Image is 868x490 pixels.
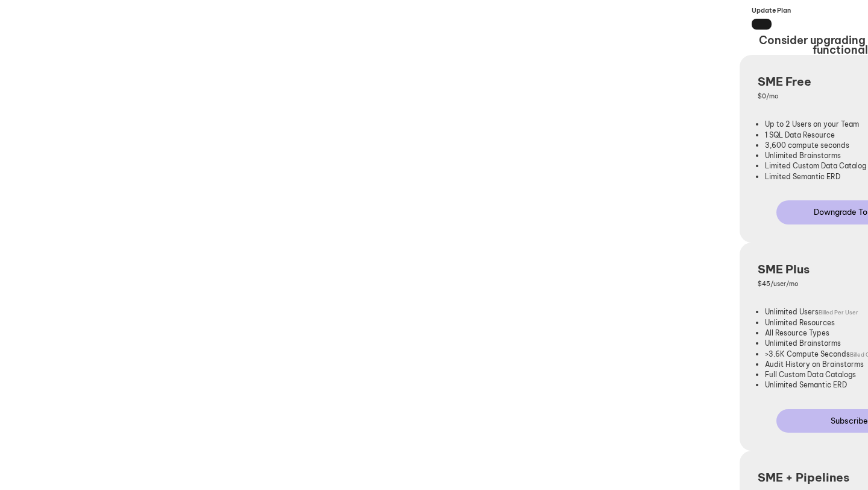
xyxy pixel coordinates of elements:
[758,92,779,100] span: $0/mo
[758,74,811,89] b: SME Free
[819,309,858,316] span: Billed Per User
[758,262,810,276] b: SME Plus
[758,280,799,288] span: $45/user/mo
[752,19,772,29] button: Close
[758,470,849,485] b: SME + Pipelines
